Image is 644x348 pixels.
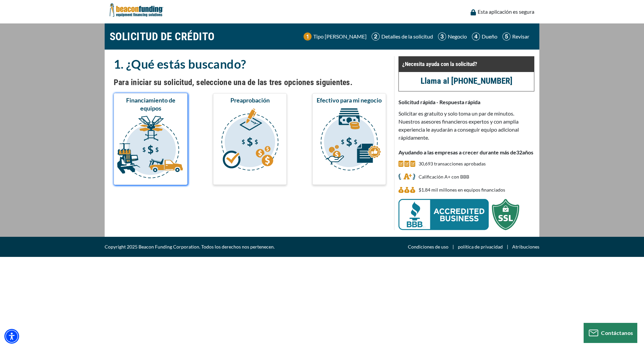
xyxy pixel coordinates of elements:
[105,244,275,250] font: Copyright 2025 Beacon Funding Corporation. Todos los derechos nos pertenecen.
[458,244,503,250] font: política de privacidad
[601,330,633,336] font: Contáctanos
[230,96,270,104] font: Preaprobación
[312,93,386,185] button: Efectivo para mi negocio
[421,76,513,86] a: llame al (847) 897-2499
[448,33,467,40] font: Negocio
[372,32,380,41] img: Paso 2
[419,186,505,194] p: $1,835,253,941 en equipo financiado
[110,30,215,43] font: SOLICITUD DE CRÉDITO
[304,32,312,41] img: Paso 1
[114,57,246,71] font: 1. ¿Qué estás buscando?
[452,244,454,250] font: |
[419,187,505,193] font: $1.84 mil millones en equipos financiados
[421,76,513,86] font: Llama al [PHONE_NUMBER]
[478,8,534,15] font: Esta aplicación es segura
[507,244,508,250] font: |
[114,78,353,87] font: Para iniciar su solicitud, seleccione una de las tres opciones siguientes.
[398,149,516,155] font: Ayudando a las empresas a crecer durante más de
[512,244,539,250] font: Atribuciones
[398,110,519,141] font: Solicitar es gratuito y solo toma un par de minutos. Nuestros asesores financieros expertos y con...
[522,149,533,155] font: años
[4,329,19,344] div: Menú de accesibilidad
[419,161,486,166] font: 30,693 transacciones aprobadas
[408,243,448,251] a: Condiciones de uso
[408,244,448,250] font: Condiciones de uso
[584,323,637,343] button: Contáctanos
[381,33,433,40] font: Detalles de la solicitud
[214,107,285,174] img: Preaprobación
[114,93,187,185] button: Financiamiento de equipos
[398,99,480,105] font: Solicitud rápida - Respuesta rápida
[502,32,511,41] img: Paso 5
[482,33,497,40] font: Dueño
[126,96,175,112] font: Financiamiento de equipos
[398,199,519,230] img: Empresa acreditada por BBB y protección SSL
[512,243,539,251] a: Atribuciones
[317,96,382,104] font: Efectivo para mi negocio
[213,93,287,185] button: Preaprobación
[472,32,480,41] img: Paso 4
[313,33,367,40] font: Tipo [PERSON_NAME]
[471,9,476,15] img: Icono de candado para transmitir seguridad
[115,115,186,182] img: Financiamiento de equipos
[402,61,477,67] font: ¿Necesita ayuda con la solicitud?
[438,32,446,41] img: Paso 3
[512,33,529,40] font: Revisar
[419,174,469,180] font: Calificación A+ con BBB
[458,243,503,251] a: política de privacidad
[516,149,522,155] font: 32
[314,107,385,174] img: Efectivo para mi negocio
